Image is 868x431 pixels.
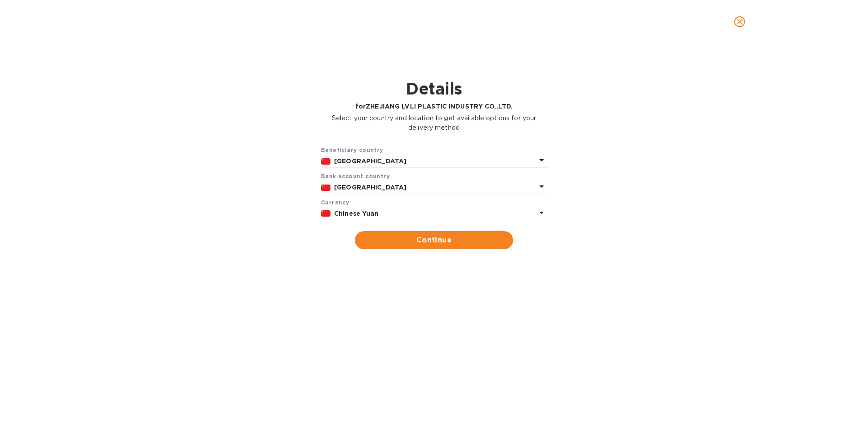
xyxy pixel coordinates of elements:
span: Continue [362,235,506,246]
img: CN [321,185,330,191]
b: [GEOGRAPHIC_DATA] [334,184,406,191]
b: for ZHEJIANG LVLI PLASTIC INDUSTRY CO,.LTD. [355,103,513,110]
h1: Details [321,79,547,98]
p: Select your country and location to get available options for your delivery method [321,114,547,133]
img: CNY [321,210,330,217]
button: close [729,11,750,33]
img: CN [321,158,330,165]
b: [GEOGRAPHIC_DATA] [334,157,406,165]
b: Currency [321,199,349,206]
b: Chinese Yuan [334,210,379,217]
b: Beneficiary country [321,147,383,153]
button: Continue [355,231,513,249]
b: Bank account cоuntry [321,173,390,180]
